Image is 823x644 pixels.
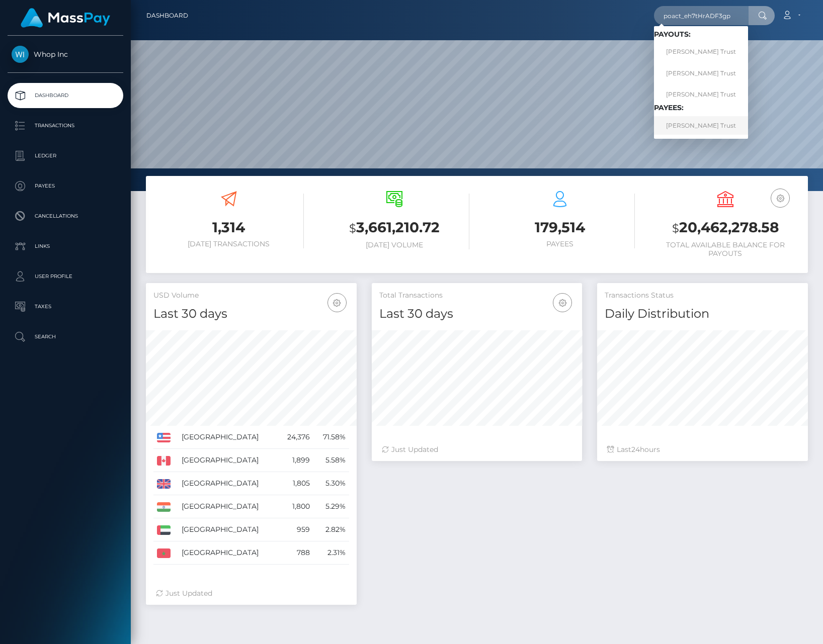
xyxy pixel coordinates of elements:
[153,218,304,237] h3: 1,314
[607,444,798,455] div: Last hours
[313,541,349,565] td: 2.31%
[379,305,575,323] h4: Last 30 days
[672,221,679,235] small: $
[654,64,748,82] a: [PERSON_NAME] Trust
[605,291,800,301] h5: Transactions Status
[631,445,640,454] span: 24
[278,518,313,541] td: 959
[178,472,278,495] td: [GEOGRAPHIC_DATA]
[157,456,171,465] img: CA.png
[654,85,748,104] a: [PERSON_NAME] Trust
[278,449,313,472] td: 1,899
[12,88,119,103] p: Dashboard
[12,178,119,194] p: Payees
[278,426,313,449] td: 24,376
[654,116,748,135] a: [PERSON_NAME] Trust
[153,305,349,323] h4: Last 30 days
[313,449,349,472] td: 5.58%
[21,8,110,28] img: MassPay Logo
[8,143,123,168] a: Ledger
[382,444,572,455] div: Just Updated
[178,518,278,541] td: [GEOGRAPHIC_DATA]
[278,495,313,518] td: 1,800
[12,299,119,314] p: Taxes
[319,241,469,249] h6: [DATE] Volume
[8,234,123,259] a: Links
[313,472,349,495] td: 5.30%
[8,294,123,319] a: Taxes
[654,43,748,61] a: [PERSON_NAME] Trust
[379,291,575,301] h5: Total Transactions
[153,291,349,301] h5: USD Volume
[654,104,748,112] h6: Payees:
[349,221,356,235] small: $
[313,495,349,518] td: 5.29%
[157,433,171,442] img: US.png
[178,495,278,518] td: [GEOGRAPHIC_DATA]
[654,6,749,25] input: Search...
[8,113,123,138] a: Transactions
[650,241,800,258] h6: Total Available Balance for Payouts
[313,518,349,541] td: 2.82%
[484,240,635,248] h6: Payees
[605,305,800,323] h4: Daily Distribution
[8,204,123,229] a: Cancellations
[278,541,313,565] td: 788
[157,479,171,488] img: GB.png
[12,118,119,133] p: Transactions
[8,324,123,349] a: Search
[8,50,123,59] span: Whop Inc
[654,30,748,39] h6: Payouts:
[12,239,119,254] p: Links
[157,548,171,558] img: MA.png
[12,209,119,224] p: Cancellations
[278,472,313,495] td: 1,805
[484,218,635,237] h3: 179,514
[12,148,119,163] p: Ledger
[178,449,278,472] td: [GEOGRAPHIC_DATA]
[8,173,123,199] a: Payees
[156,588,347,599] div: Just Updated
[319,218,469,238] h3: 3,661,210.72
[12,329,119,344] p: Search
[157,525,171,534] img: AE.png
[157,502,171,511] img: IN.png
[12,46,29,63] img: Whop Inc
[12,269,119,284] p: User Profile
[313,426,349,449] td: 71.58%
[146,5,188,26] a: Dashboard
[8,264,123,289] a: User Profile
[650,218,800,238] h3: 20,462,278.58
[178,541,278,565] td: [GEOGRAPHIC_DATA]
[8,83,123,108] a: Dashboard
[178,426,278,449] td: [GEOGRAPHIC_DATA]
[153,240,304,248] h6: [DATE] Transactions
